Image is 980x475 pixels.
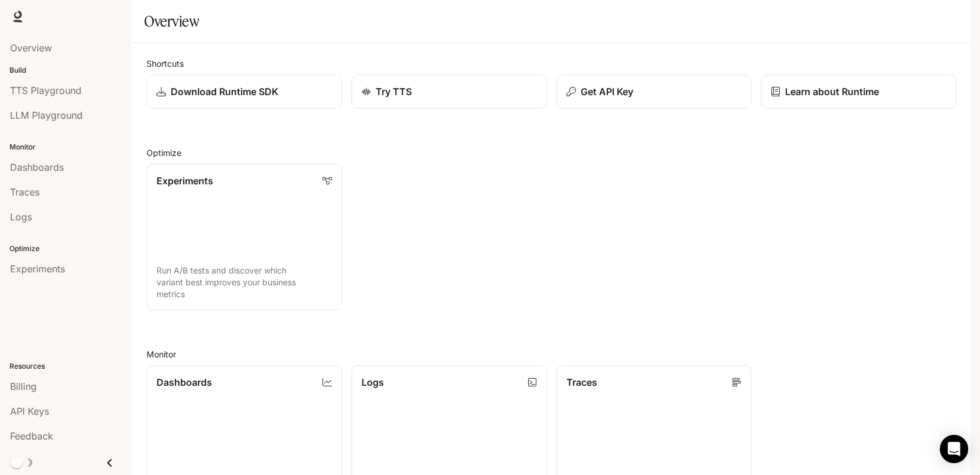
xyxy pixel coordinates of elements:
[761,74,956,109] a: Learn about Runtime
[146,74,342,109] a: Download Runtime SDK
[146,348,956,360] h2: Monitor
[785,84,879,99] p: Learn about Runtime
[566,375,597,389] p: Traces
[940,435,968,463] div: Open Intercom Messenger
[171,84,278,99] p: Download Runtime SDK
[146,164,342,310] a: ExperimentsRun A/B tests and discover which variant best improves your business metrics
[157,174,213,188] p: Experiments
[556,74,752,109] button: Get API Key
[581,84,633,99] p: Get API Key
[146,147,956,159] h2: Optimize
[362,375,384,389] p: Logs
[376,84,412,99] p: Try TTS
[157,265,332,300] p: Run A/B tests and discover which variant best improves your business metrics
[144,9,199,33] h1: Overview
[146,57,956,70] h2: Shortcuts
[351,74,547,109] a: Try TTS
[157,375,212,389] p: Dashboards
